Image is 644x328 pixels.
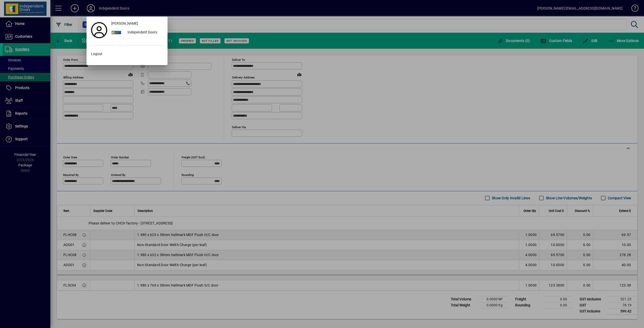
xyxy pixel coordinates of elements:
[91,51,102,57] span: Logout
[89,26,109,35] a: Profile
[109,19,165,28] a: [PERSON_NAME]
[111,21,138,26] span: [PERSON_NAME]
[109,28,165,37] button: Independent Doors
[89,50,165,59] button: Logout
[124,28,165,37] div: Independent Doors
